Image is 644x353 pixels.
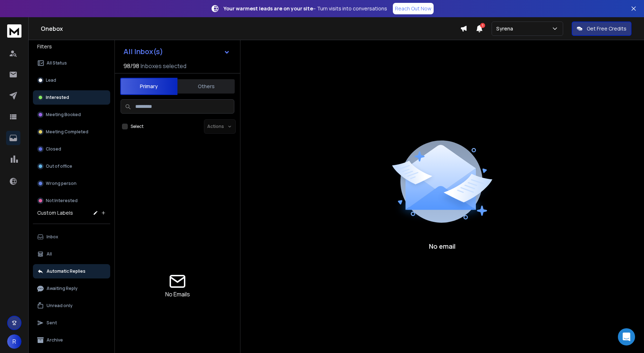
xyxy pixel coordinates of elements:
p: Get Free Credits [587,25,626,32]
button: Sent [33,316,110,330]
strong: Your warmest leads are on your site [224,5,313,12]
span: 98 / 98 [123,62,139,70]
button: R [7,334,21,349]
p: Out of office [46,163,72,169]
button: All Inbox(s) [118,44,236,59]
p: Meeting Completed [46,129,88,135]
a: Reach Out Now [393,3,434,14]
button: Unread only [33,299,110,313]
button: Out of office [33,159,110,173]
p: Unread only [47,303,73,309]
p: Archive [47,337,63,343]
p: All Status [47,60,67,66]
img: logo [7,24,21,38]
button: Awaiting Reply [33,281,110,296]
button: Meeting Booked [33,108,110,122]
button: Wrong person [33,176,110,191]
button: Closed [33,142,110,156]
button: All Status [33,56,110,70]
p: Interested [46,95,69,100]
p: Not Interested [46,198,78,204]
button: Get Free Credits [572,22,631,36]
button: Not Interested [33,194,110,208]
p: Awaiting Reply [47,286,78,291]
p: Closed [46,146,61,152]
button: Automatic Replies [33,264,110,278]
button: Primary [120,78,177,95]
div: Open Intercom Messenger [618,328,635,345]
h1: Onebox [41,24,460,33]
p: Meeting Booked [46,112,81,118]
button: Others [177,78,235,94]
span: 1 [480,23,485,28]
label: Select [131,124,143,129]
p: No Emails [165,290,190,299]
p: No email [429,241,455,251]
button: Interested [33,90,110,105]
p: Inbox [47,234,58,240]
button: Inbox [33,230,110,244]
h1: All Inbox(s) [123,48,163,55]
p: Automatic Replies [47,268,86,274]
p: Wrong person [46,181,77,186]
p: – Turn visits into conversations [224,5,387,12]
h3: Custom Labels [37,209,73,216]
button: Archive [33,333,110,347]
h3: Filters [33,42,110,52]
button: Lead [33,73,110,87]
p: All [47,251,52,257]
button: Meeting Completed [33,125,110,139]
p: Reach Out Now [395,5,431,12]
p: Syrena [496,25,516,32]
p: Sent [47,320,57,326]
button: All [33,247,110,261]
h3: Inboxes selected [141,62,186,70]
p: Lead [46,77,56,83]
